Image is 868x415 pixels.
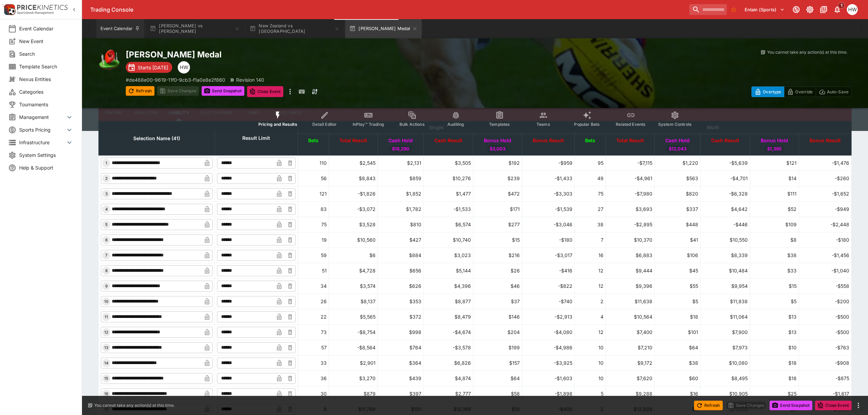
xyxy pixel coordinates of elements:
span: 6 [104,238,109,242]
div: -$3,925 [524,359,572,366]
p: Starts [DATE] [138,64,168,71]
span: Templates [489,122,510,127]
span: Pricing and Results [258,122,297,127]
div: $13 [752,313,797,320]
div: $58 [475,390,520,397]
div: 12 [577,282,603,290]
div: 2 [577,298,603,305]
div: -$7,115 [608,159,653,166]
span: New Event [19,38,73,45]
div: 75 [300,221,327,228]
div: $121 [752,159,797,166]
span: $3,003 [487,146,508,152]
div: $11,638 [608,298,653,305]
span: Bets [301,136,326,145]
span: Cash Hold [658,136,697,145]
div: $7,973 [703,344,748,351]
div: -$200 [801,298,849,305]
span: Total Result [332,136,375,145]
div: $8,877 [426,298,471,305]
div: -$7,980 [608,190,653,197]
span: Search [19,50,73,57]
div: $8,339 [703,252,748,259]
div: $1,782 [380,205,421,213]
div: 51 [300,267,327,274]
div: $15 [475,236,520,243]
div: $472 [475,190,520,197]
div: 33 [300,359,327,366]
button: Connected to PK [790,3,802,16]
div: -$2,895 [608,221,653,228]
div: 121 [300,190,327,197]
span: System Controls [658,122,692,127]
div: $4,874 [426,375,471,382]
div: $10,550 [703,236,748,243]
div: 12 [577,267,603,274]
div: $448 [657,221,698,228]
div: 10 [577,375,603,382]
span: Bets [578,136,603,145]
span: 7 [104,253,109,258]
div: $3,270 [331,375,376,382]
div: $7,210 [608,344,653,351]
div: 56 [300,175,327,182]
div: Harry Walker [178,61,190,73]
button: Select Tenant [741,4,789,15]
div: -$908 [801,359,849,366]
div: $111 [752,190,797,197]
button: Close Event [815,401,852,410]
div: $439 [380,375,421,382]
div: $2,901 [331,359,376,366]
div: $192 [475,159,520,166]
div: $563 [657,175,698,182]
button: No Bookmarks [728,4,739,15]
button: Event Calendar [96,19,144,38]
div: -$3,578 [426,344,471,351]
button: New Zealand vs [GEOGRAPHIC_DATA] [245,19,344,38]
span: System Settings [19,151,73,159]
div: $5 [752,298,797,305]
span: 5 [104,222,109,227]
div: -$822 [524,282,572,290]
span: 14 [103,361,110,365]
img: australian_rules.png [98,49,120,71]
button: Toggle light/dark mode [804,3,816,16]
div: $7,400 [608,329,653,336]
span: 16 [103,391,110,396]
button: Send Snapshot [770,401,812,410]
div: Start From [751,86,852,97]
div: 34 [300,282,327,290]
div: $171 [475,205,520,213]
div: $9,396 [608,282,653,290]
div: $5,144 [426,267,471,274]
span: Related Events [616,122,646,127]
div: -$558 [801,282,849,290]
div: -$875 [801,375,849,382]
div: $879 [331,390,376,397]
div: $8,495 [703,375,748,382]
span: Popular Bets [574,122,600,127]
button: more [854,401,863,410]
div: $60 [657,375,698,382]
div: $157 [475,359,520,366]
div: 59 [300,252,327,259]
span: 1 [104,161,109,165]
div: $25 [752,390,797,397]
div: $64 [475,375,520,382]
div: 10 [577,359,603,366]
button: Refresh [126,86,154,96]
div: 7 [577,236,603,243]
span: Help & Support [19,164,73,171]
div: $8,479 [426,313,471,320]
span: Event Calendar [19,25,73,32]
div: -$4,080 [524,329,572,336]
span: $12,043 [666,146,689,152]
div: $2,777 [426,390,471,397]
div: -$2,913 [524,313,572,320]
p: Copy To Clipboard [126,76,225,83]
span: Bonus Hold [476,136,519,145]
div: $10,484 [703,267,748,274]
span: Cash Result [427,136,470,145]
button: Auto-Save [816,86,852,97]
div: $2,545 [331,159,376,166]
